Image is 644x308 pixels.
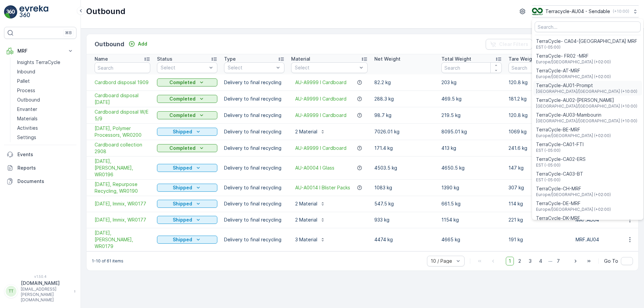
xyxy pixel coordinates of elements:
p: 120.8 kg [508,79,569,86]
p: Delivery to final recycling [224,112,284,119]
p: Delivery to final recycling [224,79,284,86]
span: 1 [506,257,514,265]
a: AU-A0014 I Blister Packs [295,184,350,191]
p: Completed [169,112,196,119]
p: 4650.5 kg [441,165,502,171]
span: 7 [554,257,563,265]
p: 147 kg [508,165,569,171]
p: Materials [17,115,38,122]
p: Select [295,64,357,71]
a: Cardboard disposal WE 12/09 [95,92,150,106]
span: Cardbord disposal 1909 [95,79,150,86]
button: Shipped [157,200,217,208]
span: TerraCycle-CA01-FTI [536,141,584,148]
span: Europe/[GEOGRAPHIC_DATA] (+02:00) [536,74,611,79]
p: ... [548,257,552,265]
span: TerraCycle-CA03-BT [536,171,583,177]
span: Europe/[GEOGRAPHIC_DATA] (+02:00) [536,192,611,197]
a: AU-A9999 I Cardboard [295,145,346,151]
span: [DATE], Immix, WR0177 [95,217,150,223]
button: Shipped [157,128,217,136]
span: Go To [604,258,618,264]
p: Shipped [173,217,192,223]
a: Materials [14,114,76,123]
p: Documents [17,178,74,185]
p: 288.3 kg [374,96,435,102]
a: Documents [4,175,76,188]
p: Activities [17,125,38,131]
a: Cardboard collection 2908 [95,141,150,155]
p: 8095.01 kg [441,128,502,135]
p: 3 Material [295,236,317,243]
button: 2 Material [291,214,329,225]
input: Search [441,62,502,73]
p: 98.7 kg [374,112,435,119]
span: [DATE], Immix, WR0177 [95,200,150,207]
p: 4503.5 kg [374,165,435,171]
p: 1083 kg [374,184,435,191]
p: 181.2 kg [508,96,569,102]
span: 2 [515,257,524,265]
button: TT[DOMAIN_NAME][EMAIL_ADDRESS][PERSON_NAME][DOMAIN_NAME] [4,280,76,303]
span: Cardboard disposal W/E 5/9 [95,109,150,122]
a: AU-A9999 I Cardboard [295,79,346,86]
p: 1154 kg [441,217,502,223]
span: EST (-05:00) [536,163,586,168]
span: [GEOGRAPHIC_DATA]/[GEOGRAPHIC_DATA] (+10:00) [536,89,637,94]
p: Material [291,56,310,62]
p: 307 kg [508,184,569,191]
p: [DOMAIN_NAME] [21,280,70,287]
p: MRF [17,48,63,54]
input: Search [508,62,569,73]
p: Inbound [17,68,35,75]
p: Shipped [173,184,192,191]
p: Terracycle-AU04 - Sendable [545,8,610,15]
span: EST (-05:00) [536,177,583,183]
p: 171.4 kg [374,145,435,151]
p: Delivery to final recycling [224,236,284,243]
span: 3 [526,257,535,265]
span: [DATE], Polymer Processors, WR0200 [95,125,150,138]
p: Net Weight [374,56,400,62]
p: Outbound [17,97,40,103]
p: Delivery to final recycling [224,96,284,102]
p: 120.8 kg [508,112,569,119]
p: Shipped [173,200,192,207]
p: Status [157,56,172,62]
a: AU-A9999 I Cardboard [295,96,346,102]
p: Type [224,56,236,62]
span: TerraCycle- FR02 -MRF [536,53,611,59]
span: TerraCycle-DK-MRF [536,215,611,222]
p: Delivery to final recycling [224,165,284,171]
p: 2 Material [295,200,317,207]
button: Terracycle-AU04 - Sendable(+10:00) [532,5,639,17]
p: 191 kg [508,236,569,243]
a: AU-A0004 I Glass [295,165,334,171]
span: Europe/[GEOGRAPHIC_DATA] (+02:00) [536,207,611,212]
p: Shipped [173,128,192,135]
ul: Menu [532,19,643,220]
span: [GEOGRAPHIC_DATA]/[GEOGRAPHIC_DATA] (+10:00) [536,104,637,109]
a: Envanter [14,105,76,114]
img: logo_light-DOdMpM7g.png [19,5,48,19]
span: 4 [536,257,545,265]
p: 7026.01 kg [374,128,435,135]
span: TerraCycle-DE-MRF [536,200,611,207]
span: EST (-05:00) [536,45,637,50]
img: logo [4,5,17,19]
button: Clear Filters [486,39,532,50]
span: TerraCycle-BE-MRF [536,126,611,133]
p: 661.5 kg [441,200,502,207]
span: Cardboard disposal [DATE] [95,92,150,106]
p: Delivery to final recycling [224,145,284,151]
p: Settings [17,134,36,141]
p: Shipped [173,165,192,171]
p: 469.5 kg [441,96,502,102]
p: 82.2 kg [374,79,435,86]
span: Europe/[GEOGRAPHIC_DATA] (+02:00) [536,133,611,138]
button: 3 Material [291,234,329,245]
a: Activities [14,123,76,133]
